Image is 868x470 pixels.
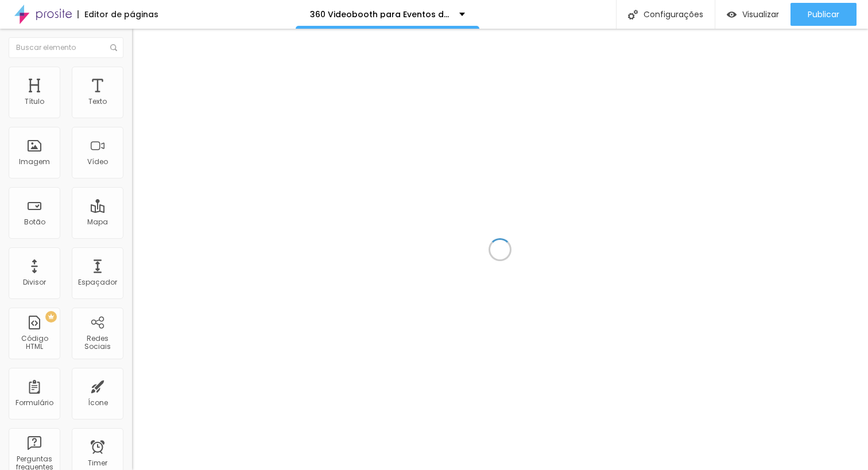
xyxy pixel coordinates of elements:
img: Icone [628,10,638,20]
div: Formulário [15,399,53,407]
img: view-1.svg [727,10,737,20]
div: Vídeo [87,158,108,166]
div: Mapa [87,218,108,226]
div: Código HTML [11,335,57,351]
div: Ícone [88,399,108,407]
div: Botão [24,218,45,226]
div: Título [25,98,44,106]
input: Buscar elemento [9,37,123,58]
span: Visualizar [742,10,779,19]
p: 360 Videobooth para Eventos de Empresas | Ativação de Marca [310,10,451,18]
img: Icone [110,44,117,51]
div: Editor de páginas [77,10,158,18]
div: Timer [88,459,107,467]
button: Publicar [790,3,857,26]
div: Texto [88,98,107,106]
div: Imagem [19,158,50,166]
span: Publicar [808,10,839,19]
div: Divisor [23,278,46,286]
div: Espaçador [78,278,117,286]
button: Visualizar [715,3,790,26]
div: Redes Sociais [75,335,120,351]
